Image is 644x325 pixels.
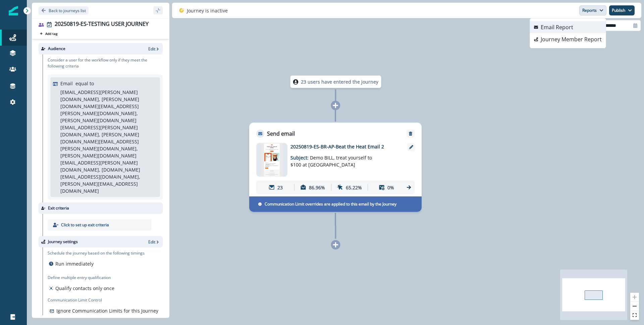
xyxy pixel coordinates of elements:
[48,57,163,69] p: Consider a user for the workflow only if they meet the following criteria
[630,302,639,311] button: zoom out
[61,222,109,228] p: Click to set up exit criteria
[9,6,18,15] img: Inflection
[630,311,639,320] button: fit view
[148,239,155,245] p: Edit
[56,307,158,314] p: Ignore Communication Limits for this Journey
[49,8,86,13] p: Back to journeys list
[39,31,59,36] button: Add tag
[277,184,283,191] p: 23
[609,5,635,15] button: Publish
[60,89,156,194] p: [EMAIL_ADDRESS][PERSON_NAME][DOMAIN_NAME], [PERSON_NAME][DOMAIN_NAME][EMAIL_ADDRESS][PERSON_NAME]...
[309,184,325,191] p: 86.96%
[153,6,163,14] button: sidebar collapse toggle
[541,35,602,43] p: Journey Member Report
[387,184,394,191] p: 0%
[265,201,396,207] p: Communication Limit overrides are applied to this email by the Journey
[541,23,573,31] p: Email Report
[187,7,228,14] p: Journey is inactive
[261,143,282,177] img: email asset unavailable
[48,250,145,256] p: Schedule the journey based on the following timings
[48,205,69,211] p: Exit criteria
[301,78,378,85] p: 23 users have entered the journey
[48,297,163,303] p: Communication Limit Control
[39,6,89,15] button: Go back
[148,239,160,245] button: Edit
[249,123,422,212] div: Send emailRemoveemail asset unavailable20250819-ES-BR-AP-Beat the Heat Email 2Subject: Demo BILL,...
[148,46,155,52] p: Edit
[346,184,362,191] p: 65.22%
[48,239,78,245] p: Journey settings
[75,80,94,87] p: equal to
[148,46,160,52] button: Edit
[45,32,57,36] p: Add tag
[290,154,372,168] span: Demo BILL, treat yourself to $100 at [GEOGRAPHIC_DATA]
[405,131,416,136] button: Remove
[60,80,73,87] p: Email
[271,76,400,88] div: 23 users have entered the journey
[55,260,94,267] p: Run immediately
[579,5,606,15] button: Reports
[290,143,398,150] p: 20250819-ES-BR-AP-Beat the Heat Email 2
[55,285,114,292] p: Qualify contacts only once
[48,275,116,281] p: Define multiple entry qualification
[48,46,65,52] p: Audience
[55,21,149,28] div: 20250819-ES-TESTING USER JOURNEY
[290,150,374,168] p: Subject:
[267,130,295,138] p: Send email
